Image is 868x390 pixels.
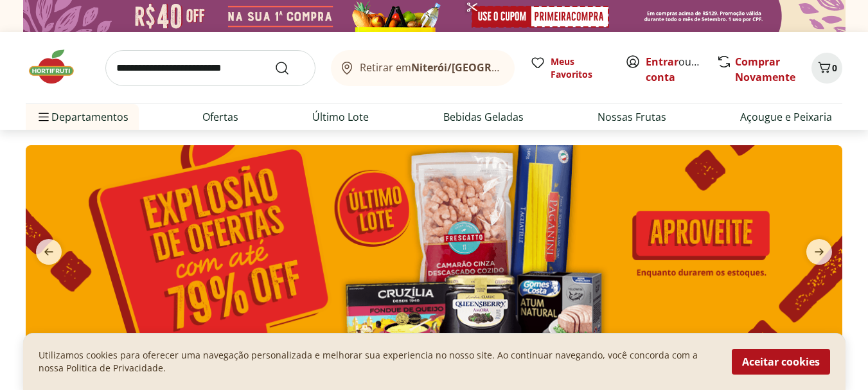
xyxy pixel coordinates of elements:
[411,60,558,75] b: Niterói/[GEOGRAPHIC_DATA]
[796,239,842,265] button: next
[26,239,72,265] button: previous
[732,349,830,375] button: Aceitar cookies
[202,109,238,125] a: Ofertas
[832,62,837,74] span: 0
[443,109,524,125] a: Bebidas Geladas
[598,109,666,125] a: Nossas Frutas
[646,55,716,84] a: Criar conta
[530,55,610,81] a: Meus Favoritos
[735,55,795,84] a: Comprar Novamente
[312,109,369,125] a: Último Lote
[331,50,515,86] button: Retirar emNiterói/[GEOGRAPHIC_DATA]
[26,48,90,86] img: Hortifruti
[36,102,51,132] button: Menu
[811,53,842,84] button: Carrinho
[551,55,610,81] span: Meus Favoritos
[105,50,315,86] input: search
[39,349,716,375] p: Utilizamos cookies para oferecer uma navegação personalizada e melhorar sua experiencia no nosso ...
[26,145,842,343] img: ultimo lote
[36,102,128,132] span: Departamentos
[646,55,678,69] a: Entrar
[274,60,305,76] button: Submit Search
[360,62,502,73] span: Retirar em
[646,54,703,85] span: ou
[740,109,832,125] a: Açougue e Peixaria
